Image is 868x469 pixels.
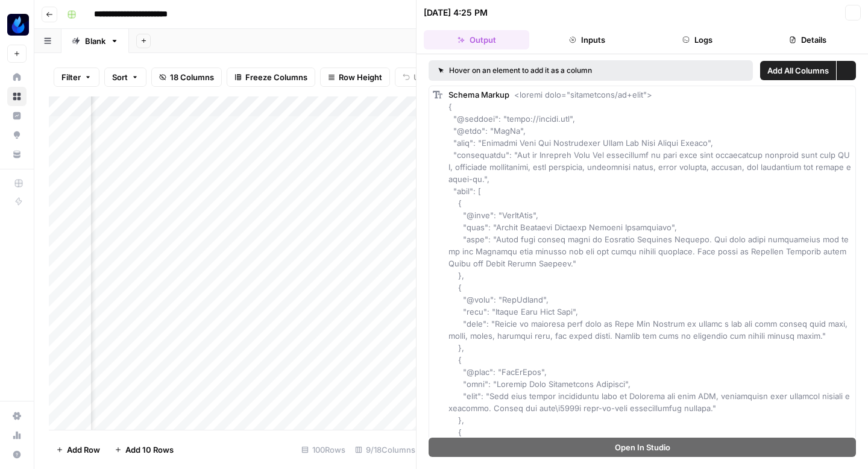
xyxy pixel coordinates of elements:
button: Add All Columns [760,61,836,80]
a: Blank [61,29,129,53]
button: 18 Columns [151,68,222,87]
div: [DATE] 4:25 PM [424,7,488,19]
span: Schema Markup [448,90,509,99]
a: Opportunities [7,125,27,145]
span: Add Row [67,444,100,456]
button: Inputs [534,30,640,49]
a: Insights [7,106,27,125]
div: 9/18 Columns [350,440,420,459]
span: Filter [61,71,81,83]
button: Add 10 Rows [107,440,181,459]
button: Freeze Columns [227,68,315,87]
span: Add All Columns [767,65,829,77]
button: Undo [395,68,442,87]
a: Usage [7,426,27,445]
button: Row Height [320,68,390,87]
span: Row Height [339,71,382,83]
a: Browse [7,87,27,106]
span: Add 10 Rows [125,444,174,456]
a: Settings [7,406,27,426]
button: Workspace: AgentFire Content [7,10,27,40]
span: 18 Columns [170,71,214,83]
button: Add Row [49,440,107,459]
span: Open In Studio [615,441,670,453]
span: Sort [112,71,128,83]
img: AgentFire Content Logo [7,14,29,36]
span: Freeze Columns [245,71,307,83]
div: 100 Rows [297,440,350,459]
button: Logs [645,30,750,49]
div: Hover on an element to add it as a column [438,65,668,76]
a: Your Data [7,145,27,164]
button: Output [424,30,529,49]
button: Open In Studio [429,438,856,457]
button: Details [755,30,861,49]
button: Sort [104,68,146,87]
button: Filter [54,68,99,87]
a: Home [7,68,27,87]
div: Blank [85,35,105,47]
button: Help + Support [7,445,27,464]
